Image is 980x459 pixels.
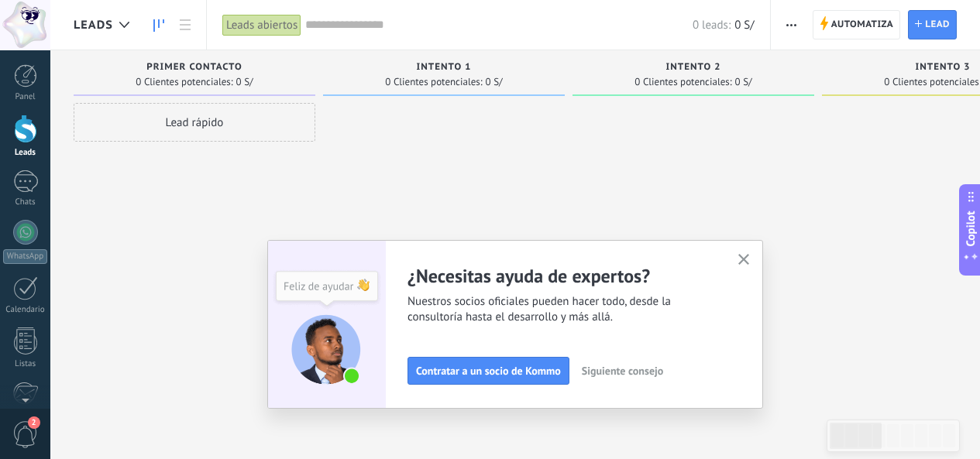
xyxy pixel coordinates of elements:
[146,62,242,73] span: Primer contacto
[407,357,569,385] button: Contratar a un socio de Kommo
[172,10,198,40] a: Lista
[74,18,113,33] span: Leads
[963,211,978,246] span: Copilot
[385,77,482,87] span: 0 Clientes potenciales:
[407,294,719,325] span: Nuestros socios oficiales pueden hacer todo, desde la consultoría hasta el desarrollo y más allá.
[407,264,719,288] h2: ¿Necesitas ayuda de expertos?
[81,62,308,75] div: Primer contacto
[693,18,731,33] span: 0 leads:
[136,77,232,87] span: 0 Clientes potenciales:
[666,62,721,73] span: Intento 2
[582,365,663,376] span: Siguiente consejo
[236,77,253,87] span: 0 S/
[831,11,894,39] span: Automatiza
[734,18,754,33] span: 0 S/
[222,14,301,36] div: Leads abiertos
[28,416,40,429] span: 2
[331,62,557,75] div: Intento 1
[3,148,48,158] div: Leads
[3,359,48,369] div: Listas
[486,77,503,87] span: 0 S/
[416,365,561,376] span: Contratar a un socio de Kommo
[813,10,901,39] a: Automatiza
[3,305,48,315] div: Calendario
[925,11,950,39] span: Lead
[3,92,48,102] div: Panel
[74,103,315,142] div: Lead rápido
[908,10,957,39] a: Lead
[580,62,806,75] div: Intento 2
[634,77,731,87] span: 0 Clientes potenciales:
[575,359,670,382] button: Siguiente consejo
[735,77,752,87] span: 0 S/
[417,62,472,73] span: Intento 1
[3,249,47,264] div: WhatsApp
[3,197,48,207] div: Chats
[780,10,803,39] button: Más
[916,62,971,73] span: Intento 3
[146,10,172,40] a: Leads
